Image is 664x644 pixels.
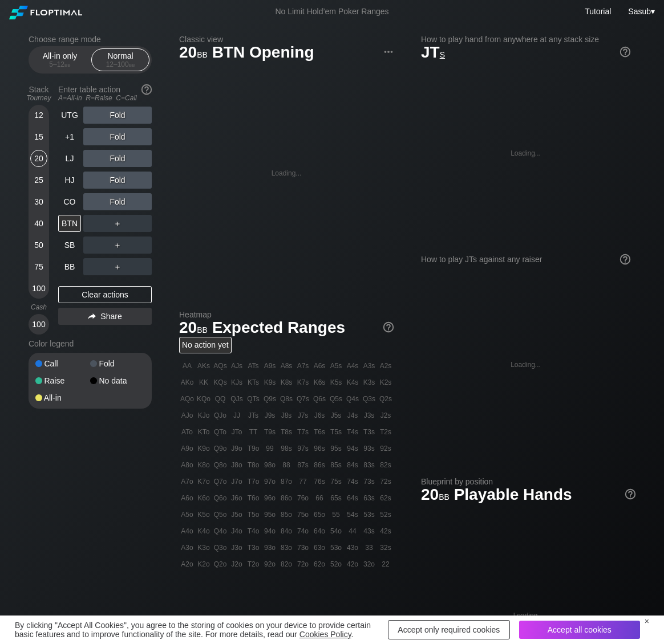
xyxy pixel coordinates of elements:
div: AKs [196,358,212,374]
div: Clear actions [58,286,152,303]
div: 97o [262,474,278,490]
span: BTN Opening [210,44,316,63]
h2: How to play hand from anywhere at any stack size [421,35,630,44]
div: 65s [328,490,344,506]
h1: Expected Ranges [179,318,394,337]
div: All-in [35,394,90,402]
div: KTs [245,374,261,390]
div: 52s [378,507,394,523]
div: A4o [179,523,195,539]
div: 63o [311,540,327,556]
div: Q6s [311,391,327,407]
div: J5o [229,507,245,523]
div: 44 [345,523,361,539]
div: A9o [179,441,195,456]
div: A7s [295,358,311,374]
div: 76s [311,474,327,490]
div: 95o [262,507,278,523]
div: 87o [278,474,294,490]
div: 85o [278,507,294,523]
div: KTo [196,424,212,440]
div: QJs [229,391,245,407]
div: 22 [378,556,394,572]
div: 72s [378,474,394,490]
div: K2o [196,556,212,572]
div: T5s [328,424,344,440]
div: Q3s [361,391,377,407]
img: help.32db89a4.svg [619,253,631,266]
div: UTG [58,107,81,124]
div: KJo [196,407,212,423]
div: Stack [24,80,54,107]
div: 62o [311,556,327,572]
div: K9o [196,441,212,456]
div: No Limit Hold’em Poker Ranges [258,7,406,19]
span: bb [197,323,208,335]
div: 20 [30,150,47,167]
div: Q9s [262,391,278,407]
div: By clicking "Accept All Cookies", you agree to the storing of cookies on your device to provide c... [15,621,379,639]
span: 20 [419,486,451,505]
div: Q2s [378,391,394,407]
div: Q5o [212,507,228,523]
img: help.32db89a4.svg [140,83,153,96]
div: 93o [262,540,278,556]
div: Normal [94,49,147,71]
div: 52o [328,556,344,572]
div: T6o [245,490,261,506]
div: 100 [30,280,47,297]
div: 12 – 100 [96,60,144,68]
div: 93s [361,441,377,456]
div: Q5s [328,391,344,407]
div: Enter table action [58,80,152,107]
div: Color legend [29,335,152,353]
div: 76o [295,490,311,506]
div: 72o [295,556,311,572]
div: LJ [58,150,81,167]
div: K4o [196,523,212,539]
div: AJs [229,358,245,374]
div: 55 [328,507,344,523]
div: 54o [328,523,344,539]
div: QJo [212,407,228,423]
div: T3o [245,540,261,556]
div: Loading... [511,361,541,369]
div: JTo [229,424,245,440]
div: 32s [378,540,394,556]
div: ATo [179,424,195,440]
div: ＋ [83,258,152,275]
div: Fold [90,360,145,368]
div: J4s [345,407,361,423]
div: KQs [212,374,228,390]
div: 32o [361,556,377,572]
div: No data [90,377,145,385]
div: KK [196,374,212,390]
div: AA [179,358,195,374]
div: BB [58,258,81,275]
div: Fold [83,172,152,189]
div: Q7s [295,391,311,407]
div: 100 [30,316,47,333]
div: +1 [58,128,81,145]
div: K4s [345,374,361,390]
div: 63s [361,490,377,506]
div: 75 [30,258,47,275]
div: Fold [83,107,152,124]
div: 65o [311,507,327,523]
div: K6s [311,374,327,390]
div: CO [58,193,81,210]
div: K7o [196,474,212,490]
div: 99 [262,441,278,456]
div: T2s [378,424,394,440]
div: QTo [212,424,228,440]
div: ＋ [83,237,152,254]
div: SB [58,237,81,254]
div: J4o [229,523,245,539]
div: 75s [328,474,344,490]
div: AKo [179,374,195,390]
div: Tourney [24,94,54,102]
span: 20 [177,319,209,338]
div: 74o [295,523,311,539]
div: Q3o [212,540,228,556]
div: J2o [229,556,245,572]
